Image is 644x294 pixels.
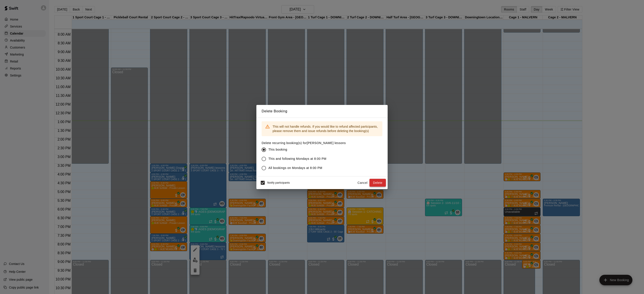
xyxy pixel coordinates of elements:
label: Delete recurring booking(s) for [PERSON_NAME] lessons [262,141,346,145]
span: Notify participants [267,181,290,184]
span: This and following Mondays at 8:00 PM [268,157,326,161]
span: This booking [268,147,287,152]
h2: Delete Booking [256,105,388,118]
button: Delete [369,179,386,187]
div: This will not handle refunds. If you would like to refund affected participants, please remove th... [273,123,379,135]
span: All bookings on Mondays at 8:00 PM [268,166,322,170]
button: Cancel [355,179,369,187]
